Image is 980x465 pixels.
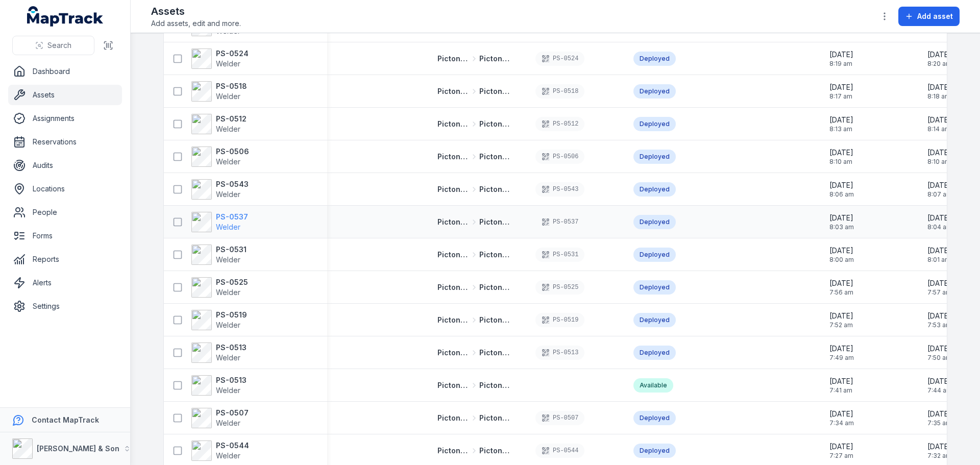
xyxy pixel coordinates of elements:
a: People [8,202,122,223]
div: PS-0525 [535,280,584,295]
time: 06/08/2025, 8:18:02 am [927,82,951,101]
span: 8:07 am [927,190,952,199]
div: Deployed [633,444,676,458]
div: Deployed [633,346,676,360]
div: PS-0518 [535,84,584,99]
span: [DATE] [927,442,951,452]
span: 8:03 am [829,223,854,231]
span: Welder [216,255,240,264]
span: Picton Shed 2 Fabrication Shop [479,86,511,96]
span: Picton Workshops & Bays [437,446,469,456]
a: PS-0519Welder [191,310,247,330]
h2: Assets [151,4,241,18]
span: Picton Workshops & Bays [437,315,469,325]
span: Picton Shed 2 Fabrication Shop [479,217,511,227]
strong: PS-0544 [216,440,249,451]
span: [DATE] [927,213,952,223]
span: [DATE] [829,409,854,419]
div: Deployed [633,411,676,425]
a: Settings [8,296,122,316]
span: Welder [216,451,240,460]
span: 8:17 am [829,92,853,101]
span: Welder [216,321,240,329]
span: 7:57 am [927,288,951,297]
div: Deployed [633,215,676,229]
span: [DATE] [927,115,951,125]
span: 8:06 am [829,190,854,199]
time: 06/08/2025, 7:44:48 am [927,376,952,395]
span: [DATE] [829,82,853,92]
a: Picton Workshops & BaysPicton Shed 2 Fabrication Shop [437,380,511,390]
a: Picton Workshops & BaysPicton Shed 2 Fabrication Shop [437,315,511,325]
time: 06/08/2025, 8:07:50 am [927,180,952,199]
span: Welder [216,190,240,199]
span: 7:53 am [927,321,951,329]
time: 06/08/2025, 7:50:00 am [927,344,951,362]
span: Picton Workshops & Bays [437,152,469,162]
time: 06/08/2025, 8:17:17 am [829,82,853,101]
span: [DATE] [829,344,854,354]
strong: [PERSON_NAME] & Son [37,444,119,453]
span: Welder [216,223,240,231]
strong: PS-0512 [216,114,247,124]
strong: PS-0513 [216,375,247,385]
time: 06/08/2025, 7:27:51 am [829,442,853,460]
span: [DATE] [829,50,853,60]
span: [DATE] [927,409,951,419]
div: Available [633,378,673,393]
span: Picton Shed 2 Fabrication Shop [479,119,511,129]
time: 06/08/2025, 8:20:27 am [927,50,951,68]
strong: Contact MapTrack [32,415,99,424]
time: 06/08/2025, 7:57:04 am [927,278,951,297]
a: PS-0507Welder [191,408,249,428]
span: Picton Workshops & Bays [437,282,469,292]
span: [DATE] [927,311,951,321]
span: Welder [216,125,240,133]
div: PS-0531 [535,248,584,262]
a: Picton Workshops & BaysPicton Shed 2 Fabrication Shop [437,54,511,64]
time: 06/08/2025, 7:41:12 am [829,376,853,395]
time: 06/08/2025, 8:04:37 am [927,213,952,231]
div: PS-0513 [535,346,584,360]
span: 7:52 am [829,321,853,329]
a: Alerts [8,273,122,293]
a: PS-0506Welder [191,146,249,167]
a: Locations [8,179,122,199]
span: Picton Shed 2 Fabrication Shop [479,152,511,162]
span: 8:13 am [829,125,853,133]
a: Audits [8,155,122,176]
div: PS-0512 [535,117,584,131]
span: Picton Shed 2 Fabrication Shop [479,348,511,358]
a: Picton Workshops & BaysPicton Shed 2 Fabrication Shop [437,250,511,260]
time: 06/08/2025, 8:14:06 am [927,115,951,133]
div: PS-0543 [535,182,584,197]
a: Picton Workshops & BaysPicton Shed 2 Fabrication Shop [437,446,511,456]
span: [DATE] [927,180,952,190]
time: 06/08/2025, 7:56:17 am [829,278,853,297]
span: [DATE] [927,278,951,288]
span: Welder [216,419,240,427]
span: 7:50 am [927,354,951,362]
time: 06/08/2025, 8:10:00 am [829,148,853,166]
span: 8:10 am [927,158,951,166]
span: Welder [216,157,240,166]
div: PS-0544 [535,444,584,458]
span: [DATE] [829,278,853,288]
span: Picton Workshops & Bays [437,86,469,96]
span: [DATE] [829,442,853,452]
span: [DATE] [829,213,854,223]
span: Picton Shed 2 Fabrication Shop [479,413,511,423]
a: Picton Workshops & BaysPicton Shed 2 Fabrication Shop [437,348,511,358]
strong: PS-0543 [216,179,249,189]
span: 7:32 am [927,452,951,460]
span: Add asset [917,11,953,21]
a: Reports [8,249,122,270]
time: 06/08/2025, 7:52:39 am [829,311,853,329]
span: Welder [216,288,240,297]
a: PS-0531Welder [191,244,247,265]
a: Assets [8,85,122,105]
div: Deployed [633,52,676,66]
span: Picton Workshops & Bays [437,413,469,423]
a: Picton Workshops & BaysPicton Shed 2 Fabrication Shop [437,184,511,194]
time: 06/08/2025, 8:06:52 am [829,180,854,199]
